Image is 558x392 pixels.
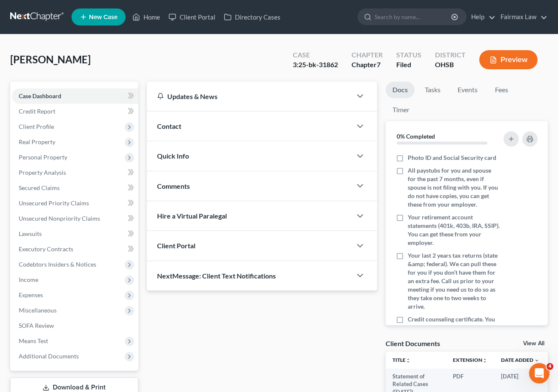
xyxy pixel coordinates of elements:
span: Secured Claims [19,184,60,191]
a: Fees [488,82,515,98]
span: Credit Report [19,108,55,115]
a: SOFA Review [12,318,138,333]
span: Your last 2 years tax returns (state &amp; federal). We can pull these for you if you don’t have ... [408,251,500,311]
div: Chapter [352,60,383,70]
span: Expenses [19,291,43,298]
span: Miscellaneous [19,307,57,314]
span: Contact [157,122,181,130]
a: Home [128,9,164,25]
a: Executory Contracts [12,241,138,257]
span: Property Analysis [19,169,66,176]
a: Extensionunfold_more [453,357,487,363]
a: Unsecured Priority Claims [12,196,138,211]
a: Date Added expand_more [501,357,539,363]
a: Lawsuits [12,226,138,241]
div: Chapter [352,50,383,60]
span: [PERSON_NAME] [10,53,91,65]
span: New Case [89,14,117,20]
span: Income [19,276,38,283]
div: Case [293,50,338,60]
span: 7 [377,60,381,68]
span: Your retirement account statements (401k, 403b, IRA, SSIP). You can get these from your employer. [408,213,500,247]
div: OHSB [435,60,466,70]
span: Lawsuits [19,230,42,237]
input: Search by name... [375,9,452,25]
a: Credit Report [12,104,138,119]
span: Personal Property [19,153,67,161]
a: Help [467,9,495,25]
i: unfold_more [482,358,487,363]
i: unfold_more [406,358,411,363]
div: District [435,50,466,60]
span: Means Test [19,337,48,344]
i: expand_more [534,358,539,363]
a: Timer [386,102,416,118]
a: Events [451,82,484,98]
span: Credit counseling certificate. You must complete it before filing. Call [PHONE_NUMBER]. Call us i... [408,315,500,358]
span: Executory Contracts [19,245,73,253]
a: Client Portal [164,9,220,25]
span: NextMessage: Client Text Notifications [157,272,276,280]
span: SOFA Review [19,322,54,329]
span: Quick Info [157,152,189,160]
a: Tasks [418,82,447,98]
span: Photo ID and Social Security card [408,153,496,162]
button: Preview [479,50,538,69]
strong: 0% Completed [397,133,435,140]
a: Property Analysis [12,165,138,180]
span: Real Property [19,138,55,145]
div: Updates & News [157,92,341,101]
span: Unsecured Nonpriority Claims [19,215,100,222]
span: All paystubs for you and spouse for the past 7 months, even if spouse is not filing with you. If ... [408,166,500,209]
a: Fairmax Law [496,9,547,25]
div: Client Documents [386,339,440,348]
a: Directory Cases [220,9,285,25]
span: Comments [157,182,190,190]
span: Hire a Virtual Paralegal [157,212,227,220]
span: Unsecured Priority Claims [19,199,89,207]
span: Client Portal [157,241,195,250]
div: Status [396,50,421,60]
div: Filed [396,60,421,70]
span: 4 [547,363,553,370]
span: Client Profile [19,123,54,130]
span: Codebtors Insiders & Notices [19,261,96,268]
a: Case Dashboard [12,88,138,104]
a: Unsecured Nonpriority Claims [12,211,138,226]
div: 3:25-bk-31862 [293,60,338,70]
a: View All [523,341,544,347]
a: Titleunfold_more [392,357,411,363]
a: Secured Claims [12,180,138,196]
span: Additional Documents [19,352,79,360]
a: Docs [386,82,415,98]
iframe: Intercom live chat [529,363,549,383]
span: Case Dashboard [19,92,61,99]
